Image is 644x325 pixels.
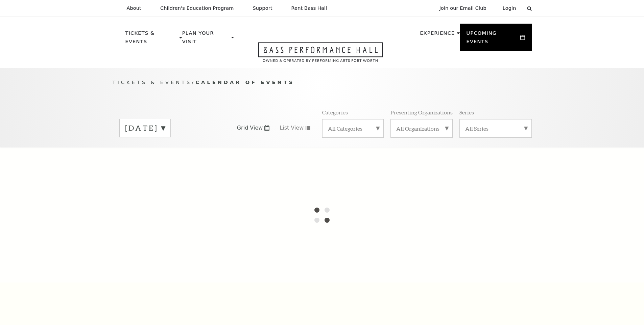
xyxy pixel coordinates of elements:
[390,109,453,116] p: Presenting Organizations
[253,5,272,11] p: Support
[420,29,455,41] p: Experience
[127,5,141,11] p: About
[328,125,378,132] label: All Categories
[182,29,230,50] p: Plan Your Visit
[322,109,348,116] p: Categories
[113,79,192,85] span: Tickets & Events
[113,78,532,87] p: /
[459,109,474,116] p: Series
[160,5,234,11] p: Children's Education Program
[465,125,526,132] label: All Series
[291,5,327,11] p: Rent Bass Hall
[125,123,165,133] label: [DATE]
[396,125,447,132] label: All Organizations
[280,124,304,132] span: List View
[237,124,263,132] span: Grid View
[467,29,519,50] p: Upcoming Events
[195,79,294,85] span: Calendar of Events
[125,29,178,50] p: Tickets & Events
